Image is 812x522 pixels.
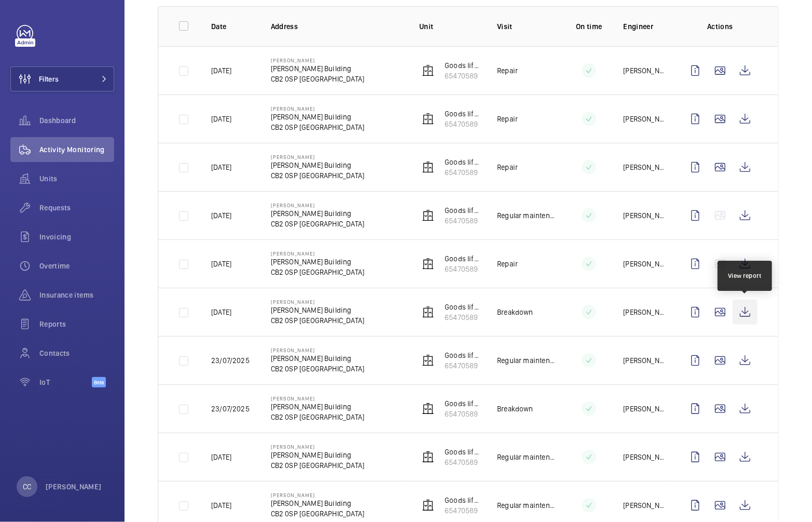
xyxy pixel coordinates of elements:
[422,258,434,270] img: elevator.svg
[271,412,365,422] p: CB2 0SP [GEOGRAPHIC_DATA]
[271,154,365,160] p: [PERSON_NAME]
[623,355,666,366] p: [PERSON_NAME]
[422,209,434,222] img: elevator.svg
[39,232,114,242] span: Invoicing
[445,216,480,226] p: 65470589
[211,452,231,462] p: [DATE]
[623,307,666,317] p: [PERSON_NAME]
[445,495,480,505] p: Goods lift north
[445,302,480,312] p: Goods lift north
[422,113,434,125] img: elevator.svg
[683,21,758,32] p: Actions
[271,315,365,326] p: CB2 0SP [GEOGRAPHIC_DATA]
[623,404,666,414] p: [PERSON_NAME]
[39,319,114,329] span: Reports
[271,257,365,267] p: [PERSON_NAME] Building
[445,350,480,360] p: Goods lift north
[445,409,480,419] p: 65470589
[211,210,231,221] p: [DATE]
[271,112,365,122] p: [PERSON_NAME] Building
[445,71,480,81] p: 65470589
[497,162,518,172] p: Repair
[271,202,365,208] p: [PERSON_NAME]
[39,290,114,300] span: Insurance items
[271,122,365,132] p: CB2 0SP [GEOGRAPHIC_DATA]
[39,261,114,271] span: Overtime
[497,114,518,124] p: Repair
[445,119,480,129] p: 65470589
[422,64,434,77] img: elevator.svg
[571,21,607,32] p: On time
[271,299,365,305] p: [PERSON_NAME]
[623,452,666,462] p: [PERSON_NAME]
[445,398,480,409] p: Goods lift north
[39,203,114,213] span: Requests
[211,355,250,366] p: 23/07/2025
[271,444,365,450] p: [PERSON_NAME]
[211,500,231,511] p: [DATE]
[10,66,114,91] button: Filters
[211,259,231,269] p: [DATE]
[728,271,762,280] div: View report
[445,205,480,216] p: Goods lift north
[211,162,231,172] p: [DATE]
[271,450,365,460] p: [PERSON_NAME] Building
[623,65,666,76] p: [PERSON_NAME] de [PERSON_NAME]
[271,63,365,74] p: [PERSON_NAME] Building
[211,65,231,76] p: [DATE]
[271,498,365,508] p: [PERSON_NAME] Building
[445,264,480,274] p: 65470589
[271,305,365,315] p: [PERSON_NAME] Building
[92,377,106,387] span: Beta
[271,21,403,32] p: Address
[271,364,365,374] p: CB2 0SP [GEOGRAPHIC_DATA]
[422,306,434,318] img: elevator.svg
[271,460,365,471] p: CB2 0SP [GEOGRAPHIC_DATA]
[46,481,102,492] p: [PERSON_NAME]
[497,210,555,221] p: Regular maintenance
[39,115,114,126] span: Dashboard
[623,500,666,511] p: [PERSON_NAME]
[211,21,254,32] p: Date
[39,173,114,184] span: Units
[623,259,666,269] p: [PERSON_NAME]
[271,208,365,219] p: [PERSON_NAME] Building
[445,457,480,467] p: 65470589
[497,452,555,462] p: Regular maintenance
[445,157,480,167] p: Goods lift north
[211,307,231,317] p: [DATE]
[623,114,666,124] p: [PERSON_NAME] de [PERSON_NAME]
[445,167,480,178] p: 65470589
[422,161,434,173] img: elevator.svg
[271,250,365,257] p: [PERSON_NAME]
[445,505,480,516] p: 65470589
[419,21,480,32] p: Unit
[445,60,480,71] p: Goods lift north
[271,74,365,84] p: CB2 0SP [GEOGRAPHIC_DATA]
[445,253,480,264] p: Goods lift north
[497,21,555,32] p: Visit
[271,347,365,353] p: [PERSON_NAME]
[39,144,114,155] span: Activity Monitoring
[497,500,555,511] p: Regular maintenance
[271,395,365,401] p: [PERSON_NAME]
[623,21,666,32] p: Engineer
[23,481,31,492] p: CC
[271,492,365,498] p: [PERSON_NAME]
[445,109,480,119] p: Goods lift north
[271,219,365,229] p: CB2 0SP [GEOGRAPHIC_DATA]
[39,74,59,84] span: Filters
[271,160,365,170] p: [PERSON_NAME] Building
[497,404,533,414] p: Breakdown
[271,57,365,63] p: [PERSON_NAME]
[271,508,365,519] p: CB2 0SP [GEOGRAPHIC_DATA]
[39,377,92,387] span: IoT
[422,354,434,367] img: elevator.svg
[211,404,250,414] p: 23/07/2025
[271,170,365,181] p: CB2 0SP [GEOGRAPHIC_DATA]
[623,162,666,172] p: [PERSON_NAME] de [PERSON_NAME]
[445,312,480,323] p: 65470589
[497,355,555,366] p: Regular maintenance
[623,210,666,221] p: [PERSON_NAME]
[422,451,434,463] img: elevator.svg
